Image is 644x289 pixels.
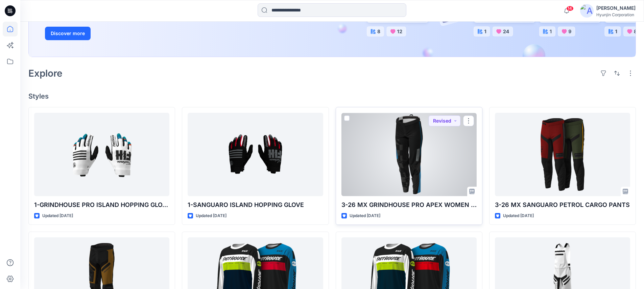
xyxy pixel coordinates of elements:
img: avatar [580,4,594,18]
a: 1-GRINDHOUSE PRO ISLAND HOPPING GLOVE YOUTH [34,113,169,196]
a: 3-26 MX GRINDHOUSE PRO APEX WOMEN PANTS [341,113,477,196]
p: Updated [DATE] [42,212,73,219]
p: 1-GRINDHOUSE PRO ISLAND HOPPING GLOVE YOUTH [34,200,169,210]
span: 14 [566,6,574,11]
button: Discover more [45,27,91,40]
p: Updated [DATE] [350,212,380,219]
a: 1-SANGUARO ISLAND HOPPING GLOVE [188,113,323,196]
p: Updated [DATE] [196,212,226,219]
p: Updated [DATE] [503,212,534,219]
a: 3-26 MX SANGUARO PETROL CARGO PANTS [495,113,630,196]
h2: Explore [28,68,63,79]
h4: Styles [28,92,636,100]
p: 3-26 MX SANGUARO PETROL CARGO PANTS [495,200,630,210]
a: Discover more [45,27,197,40]
p: 1-SANGUARO ISLAND HOPPING GLOVE [188,200,323,210]
div: Hyunjin Corporation [596,12,636,17]
p: 3-26 MX GRINDHOUSE PRO APEX WOMEN PANTS [341,200,477,210]
div: [PERSON_NAME] [596,4,636,12]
